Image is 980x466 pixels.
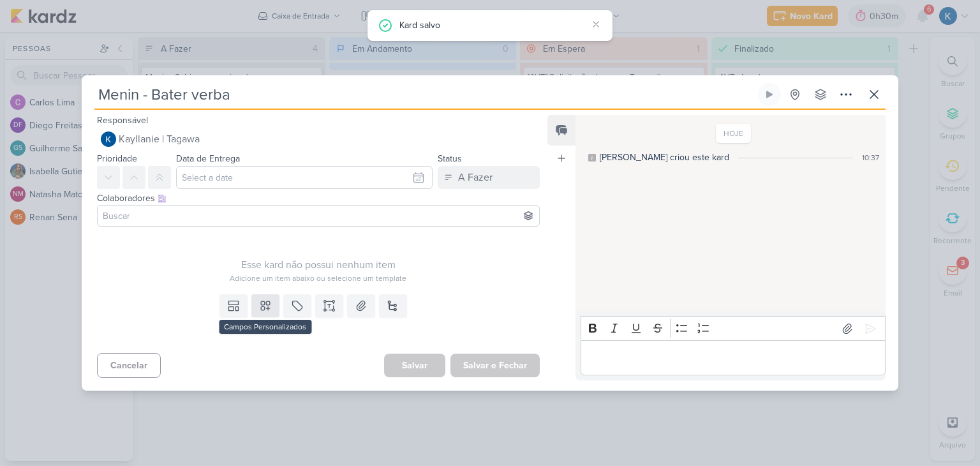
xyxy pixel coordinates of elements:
[458,170,493,185] div: A Fazer
[97,115,148,126] label: Responsável
[588,154,596,162] div: Este log é visível à todos no kard
[97,353,161,378] button: Cancelar
[438,166,540,189] button: A Fazer
[176,153,240,164] label: Data de Entrega
[438,153,462,164] label: Status
[97,257,540,273] div: Esse kard não possui nenhum item
[97,273,540,284] div: Adicione um item abaixo ou selecione um template
[100,208,537,223] input: Buscar
[97,128,540,151] button: Kayllanie | Tagawa
[97,153,137,164] label: Prioridade
[94,83,755,106] input: Kard Sem Título
[581,340,886,375] div: Editor editing area: main
[119,132,200,147] span: Kayllanie | Tagawa
[600,151,729,164] div: Kayllanie criou este kard
[97,192,540,205] div: Colaboradores
[219,320,311,334] div: Campos Personalizados
[862,152,879,163] div: 10:37
[764,89,775,100] div: Ligar relógio
[581,316,886,341] div: Editor toolbar
[101,132,116,147] img: Kayllanie | Tagawa
[399,18,587,32] div: Kard salvo
[176,166,433,189] input: Select a date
